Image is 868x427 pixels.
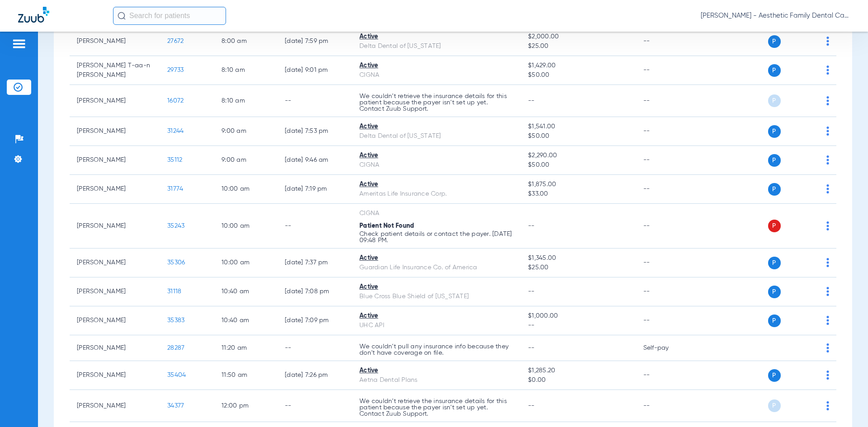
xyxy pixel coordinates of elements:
[70,56,160,85] td: [PERSON_NAME] T-aa-n [PERSON_NAME]
[359,263,514,272] div: Guardian Life Insurance Co. of America
[167,372,186,378] span: 35404
[768,286,781,298] span: P
[167,223,184,229] span: 35243
[167,157,182,163] span: 35112
[826,155,829,164] img: group-dot-blue.svg
[167,288,181,295] span: 31118
[359,122,514,131] div: Active
[214,361,278,390] td: 11:50 AM
[528,263,628,272] span: $25.00
[636,277,697,306] td: --
[278,85,352,117] td: --
[636,306,697,335] td: --
[214,204,278,249] td: 10:00 AM
[359,282,514,292] div: Active
[70,117,160,146] td: [PERSON_NAME]
[826,37,829,46] img: group-dot-blue.svg
[636,335,697,361] td: Self-pay
[528,180,628,189] span: $1,875.00
[167,259,185,266] span: 35306
[70,361,160,390] td: [PERSON_NAME]
[826,127,829,136] img: group-dot-blue.svg
[70,204,160,249] td: [PERSON_NAME]
[359,398,514,417] p: We couldn’t retrieve the insurance details for this patient because the payer isn’t set up yet. C...
[359,311,514,321] div: Active
[214,390,278,422] td: 12:00 PM
[359,189,514,199] div: Ameritas Life Insurance Corp.
[70,277,160,306] td: [PERSON_NAME]
[214,146,278,175] td: 9:00 AM
[359,32,514,42] div: Active
[528,70,628,80] span: $50.00
[113,7,226,25] input: Search for patients
[528,151,628,160] span: $2,290.00
[826,316,829,325] img: group-dot-blue.svg
[826,258,829,267] img: group-dot-blue.svg
[528,160,628,170] span: $50.00
[528,98,535,104] span: --
[167,403,184,409] span: 34377
[359,231,514,244] p: Check patient details or contact the payer. [DATE] 09:48 PM.
[359,180,514,189] div: Active
[12,38,26,49] img: hamburger-icon
[70,249,160,277] td: [PERSON_NAME]
[278,56,352,85] td: [DATE] 9:01 PM
[768,399,781,412] span: P
[528,403,535,409] span: --
[18,7,49,23] img: Zuub Logo
[636,204,697,249] td: --
[826,371,829,380] img: group-dot-blue.svg
[359,160,514,170] div: CIGNA
[278,117,352,146] td: [DATE] 7:53 PM
[528,223,535,229] span: --
[359,366,514,375] div: Active
[528,32,628,42] span: $2,000.00
[768,94,781,107] span: P
[70,27,160,56] td: [PERSON_NAME]
[636,390,697,422] td: --
[278,335,352,361] td: --
[826,221,829,230] img: group-dot-blue.svg
[528,366,628,375] span: $1,285.20
[214,249,278,277] td: 10:00 AM
[823,384,868,427] iframe: Chat Widget
[167,38,184,44] span: 27672
[636,27,697,56] td: --
[528,311,628,321] span: $1,000.00
[768,183,781,196] span: P
[278,27,352,56] td: [DATE] 7:59 PM
[768,220,781,232] span: P
[359,321,514,330] div: UHC API
[278,390,352,422] td: --
[528,122,628,131] span: $1,541.00
[70,390,160,422] td: [PERSON_NAME]
[768,125,781,138] span: P
[359,253,514,263] div: Active
[636,361,697,390] td: --
[768,369,781,382] span: P
[636,85,697,117] td: --
[528,288,535,295] span: --
[826,66,829,75] img: group-dot-blue.svg
[70,335,160,361] td: [PERSON_NAME]
[528,61,628,70] span: $1,429.00
[359,70,514,80] div: CIGNA
[826,343,829,352] img: group-dot-blue.svg
[768,154,781,167] span: P
[528,131,628,141] span: $50.00
[528,345,535,351] span: --
[118,12,126,20] img: Search Icon
[528,321,628,330] span: --
[167,345,184,351] span: 28287
[214,117,278,146] td: 9:00 AM
[278,204,352,249] td: --
[528,189,628,199] span: $33.00
[359,61,514,70] div: Active
[636,249,697,277] td: --
[167,186,183,192] span: 31774
[359,93,514,112] p: We couldn’t retrieve the insurance details for this patient because the payer isn’t set up yet. C...
[167,317,184,324] span: 35383
[528,42,628,51] span: $25.00
[278,146,352,175] td: [DATE] 9:46 AM
[636,117,697,146] td: --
